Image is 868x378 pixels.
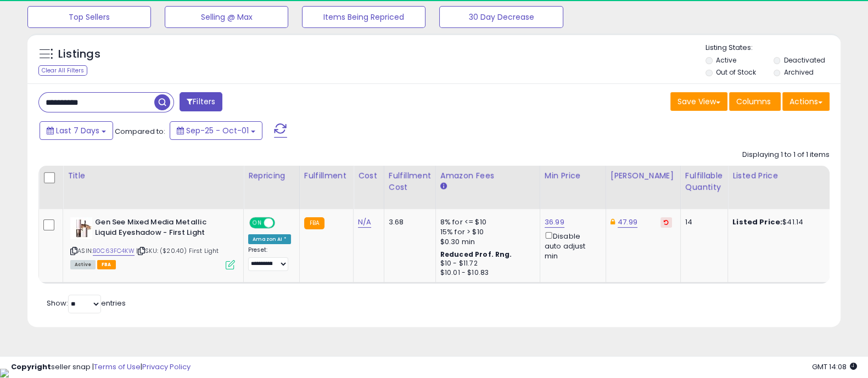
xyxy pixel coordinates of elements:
div: Fulfillable Quantity [685,170,723,193]
a: Privacy Policy [142,362,191,372]
span: 2025-10-9 14:08 GMT [812,362,857,372]
div: ASIN: [70,217,235,268]
label: Deactivated [783,55,825,65]
small: FBA [304,217,324,229]
a: 47.99 [618,217,637,228]
div: $41.14 [732,217,824,227]
div: Cost [358,170,379,182]
a: N/A [358,217,371,228]
small: Amazon Fees. [440,182,447,191]
span: Compared to: [115,126,165,137]
div: Clear All Filters [38,65,87,76]
strong: Copyright [11,362,51,372]
span: All listings currently available for purchase on Amazon [70,260,96,269]
div: Displaying 1 to 1 of 1 items [742,150,830,160]
div: Amazon Fees [440,170,535,182]
label: Out of Stock [716,67,756,77]
div: Repricing [248,170,295,182]
b: Listed Price: [732,217,782,227]
span: Sep-25 - Oct-01 [186,125,249,136]
button: Columns [729,92,781,111]
div: 14 [685,217,719,227]
a: 36.99 [545,217,564,228]
button: Sep-25 - Oct-01 [170,121,262,140]
div: Listed Price [732,170,827,182]
div: Fulfillment Cost [389,170,431,193]
button: Save View [670,92,727,111]
button: Actions [782,92,830,111]
button: Filters [180,92,222,111]
a: B0C63FC4KW [93,246,135,256]
div: Title [68,170,239,182]
div: $10 - $11.72 [440,259,531,268]
button: 30 Day Decrease [439,6,563,28]
p: Listing States: [705,43,841,53]
div: $0.30 min [440,237,531,247]
button: Items Being Repriced [302,6,425,28]
div: seller snap | | [11,362,191,373]
button: Top Sellers [27,6,151,28]
div: 15% for > $10 [440,227,531,237]
div: [PERSON_NAME] [611,170,676,182]
button: Last 7 Days [40,121,113,140]
div: Amazon AI * [248,234,291,244]
a: Terms of Use [94,362,141,372]
div: 8% for <= $10 [440,217,531,227]
div: Min Price [545,170,601,182]
h5: Listings [58,47,100,62]
div: $10.01 - $10.83 [440,268,531,278]
span: Last 7 Days [56,125,99,136]
label: Archived [783,67,813,77]
b: Gen See Mixed Media Metallic Liquid Eyeshadow - First Light [95,217,228,240]
button: Selling @ Max [165,6,288,28]
label: Active [716,55,736,65]
div: Disable auto adjust min [545,230,597,261]
span: OFF [273,218,291,228]
img: 419PzomhVxL._SL40_.jpg [70,217,92,239]
div: Fulfillment [304,170,349,182]
span: ON [250,218,264,228]
b: Reduced Prof. Rng. [440,250,512,259]
span: Columns [736,96,771,107]
span: Show: entries [47,298,126,308]
span: | SKU: ($20.40) First Light [136,246,219,255]
div: Preset: [248,246,291,270]
span: FBA [97,260,116,269]
div: 3.68 [389,217,427,227]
